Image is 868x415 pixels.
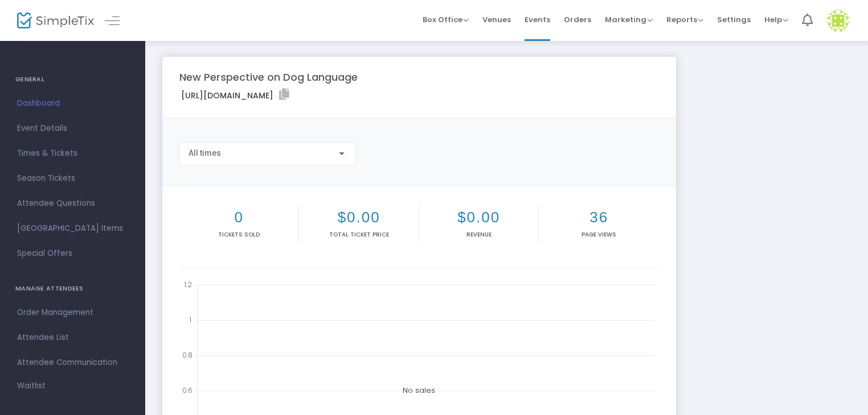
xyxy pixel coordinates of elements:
span: Event Details [17,121,128,136]
span: Order Management [17,305,128,320]
span: Events [525,5,550,34]
h4: GENERAL [15,68,130,91]
h4: MANAGE ATTENDEES [15,277,130,300]
span: Marketing [605,14,653,25]
h2: 0 [182,209,296,226]
span: Times & Tickets [17,146,128,161]
h2: $0.00 [301,209,416,226]
span: Venues [482,5,511,34]
span: Attendee Questions [17,196,128,211]
p: Total Ticket Price [301,230,416,239]
span: Attendee Communication [17,355,128,370]
span: Help [764,14,788,25]
span: Season Tickets [17,171,128,186]
span: Box Office [423,14,469,25]
m-panel-title: New Perspective on Dog Language [179,69,358,85]
span: Waitlist [17,380,46,392]
span: Orders [564,5,591,34]
h2: 36 [541,209,656,226]
p: Page Views [541,230,656,239]
p: Tickets sold [182,230,296,239]
span: Dashboard [17,96,128,111]
span: All times [189,148,221,157]
span: Settings [717,5,751,34]
h2: $0.00 [421,209,536,226]
span: Attendee List [17,330,128,345]
span: Reports [666,14,703,25]
label: [URL][DOMAIN_NAME] [181,89,289,102]
span: Special Offers [17,246,128,261]
span: [GEOGRAPHIC_DATA] Items [17,221,128,236]
p: Revenue [421,230,536,239]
